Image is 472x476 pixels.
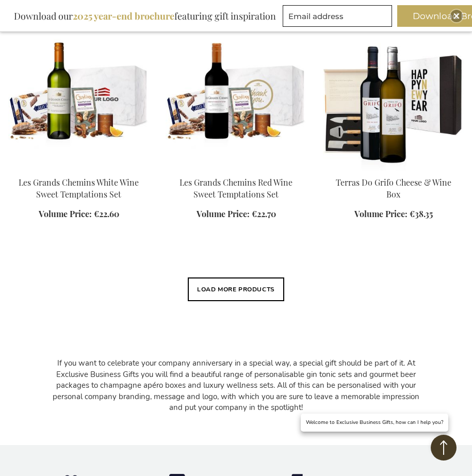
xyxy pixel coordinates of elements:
div: Download our featuring gift inspiration [9,5,281,27]
a: Les Grands Chemins White Wine Sweet Temptations Set [19,177,139,200]
span: €38.35 [410,208,433,219]
span: €22.60 [94,208,119,219]
div: If you want to celebrate your company anniversary in a special way, a special gift should be part... [48,358,425,413]
a: Les Grands Chemins White Wine Sweet [8,163,149,173]
button: Load More Products [188,277,284,301]
a: Volume Price: €22.60 [39,208,119,220]
img: Les Grands Chemins White Wine Sweet [8,30,149,171]
img: Les Grands Chemins Red Wine Sweet Temptations Set [166,30,306,171]
img: Close [453,13,460,19]
span: Volume Price: [354,208,408,219]
span: Volume Price: [39,208,92,219]
b: 2025 year-end brochure [73,10,174,22]
a: Terras Do Grifo Cheese & Wine Box [336,177,451,200]
form: marketing offers and promotions [283,5,395,30]
a: Volume Price: €38.35 [354,208,433,220]
div: Close [450,10,463,22]
input: Email address [283,5,392,27]
img: Terras Do Grifo Cheese & Wine Box [323,30,464,171]
a: Terras Do Grifo Cheese & Wine Box [323,163,464,173]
